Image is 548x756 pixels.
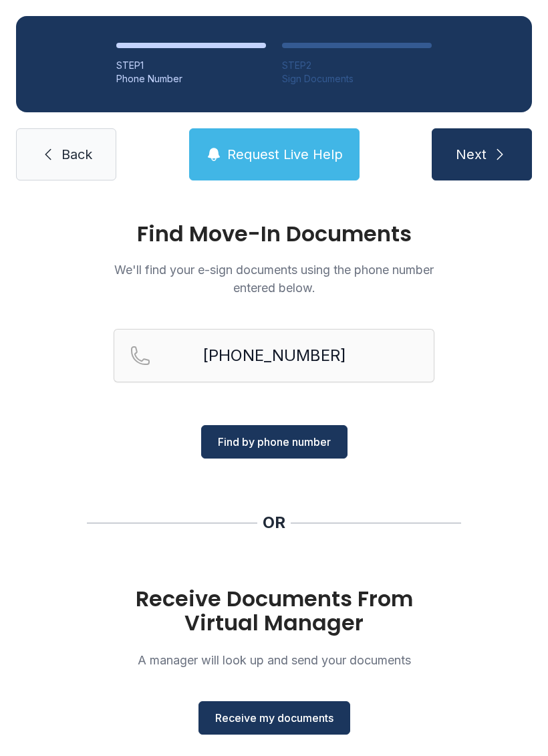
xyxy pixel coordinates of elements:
[114,651,434,669] p: A manager will look up and send your documents
[227,145,343,164] span: Request Live Help
[263,512,285,533] div: OR
[116,59,266,72] div: STEP 1
[114,587,434,635] h1: Receive Documents From Virtual Manager
[114,223,434,245] h1: Find Move-In Documents
[218,434,331,450] span: Find by phone number
[215,710,333,726] span: Receive my documents
[116,72,266,86] div: Phone Number
[114,261,434,297] p: We'll find your e-sign documents using the phone number entered below.
[456,145,487,164] span: Next
[282,72,432,86] div: Sign Documents
[114,329,434,382] input: Reservation phone number
[61,145,92,164] span: Back
[282,59,432,72] div: STEP 2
